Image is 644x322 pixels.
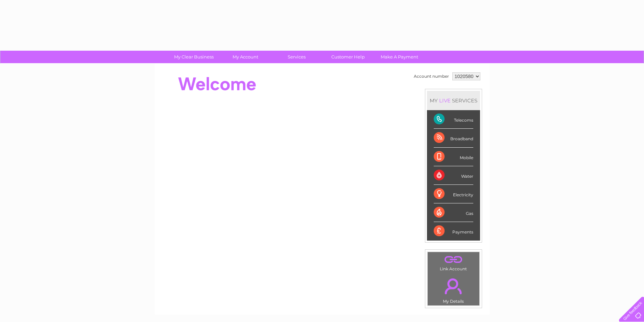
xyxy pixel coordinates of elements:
td: Link Account [427,252,480,273]
div: Electricity [434,185,473,203]
div: Water [434,166,473,185]
a: My Clear Business [166,51,222,63]
div: MY SERVICES [427,91,480,110]
div: Mobile [434,148,473,166]
td: My Details [427,273,480,306]
a: Customer Help [320,51,376,63]
a: . [429,274,478,298]
div: Payments [434,222,473,240]
a: . [429,254,478,266]
div: Gas [434,203,473,222]
td: Account number [412,71,451,82]
div: Broadband [434,129,473,147]
a: Services [269,51,325,63]
div: Telecoms [434,110,473,129]
a: My Account [217,51,273,63]
div: LIVE [438,97,452,104]
a: Make A Payment [372,51,427,63]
